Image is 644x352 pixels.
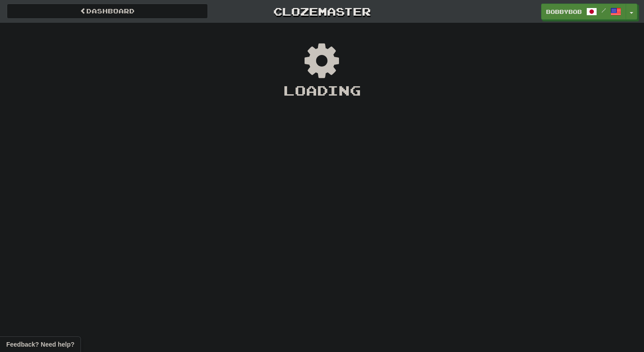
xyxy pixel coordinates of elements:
a: Clozemaster [221,4,423,19]
a: Dashboard [7,4,208,19]
a: BobbyBob / [541,4,626,20]
span: Open feedback widget [6,340,74,349]
span: / [602,7,606,13]
span: BobbyBob [546,8,582,16]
